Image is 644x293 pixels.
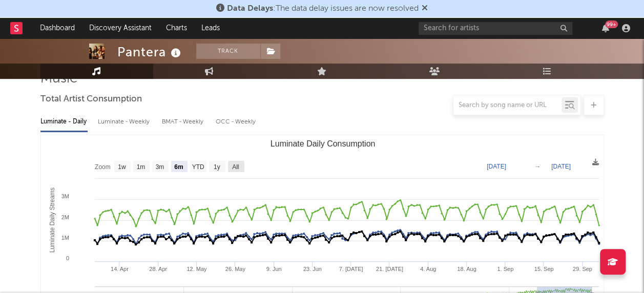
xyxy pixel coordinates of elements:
[117,44,183,60] div: Pantera
[497,266,513,272] text: 1. Sep
[534,163,541,170] text: →
[572,266,592,272] text: 29. Sep
[227,5,419,13] span: : The data delay issues are now resolved
[216,113,257,131] div: OCC - Weekly
[174,163,183,171] text: 6m
[61,193,69,199] text: 3M
[40,73,77,85] span: Music
[95,163,111,171] text: Zoom
[194,18,227,38] a: Leads
[118,163,126,171] text: 1w
[303,266,321,272] text: 23. Jun
[162,113,205,131] div: BMAT - Weekly
[40,113,88,131] div: Luminate - Daily
[232,163,239,171] text: All
[605,20,618,28] div: 99 +
[110,266,128,272] text: 14. Apr
[159,18,194,38] a: Charts
[453,101,562,110] input: Search by song name or URL
[48,187,55,253] text: Luminate Daily Streams
[551,163,571,170] text: [DATE]
[376,266,403,272] text: 21. [DATE]
[213,163,220,171] text: 1y
[534,266,553,272] text: 15. Sep
[266,266,281,272] text: 9. Jun
[422,5,428,13] span: Dismiss
[339,266,363,272] text: 7. [DATE]
[196,44,260,59] button: Track
[61,235,69,241] text: 1M
[40,93,142,106] span: Total Artist Consumption
[487,163,506,170] text: [DATE]
[136,163,145,171] text: 1m
[149,266,167,272] text: 28. Apr
[420,266,436,272] text: 4. Aug
[98,113,152,131] div: Luminate - Weekly
[33,18,82,38] a: Dashboard
[186,266,207,272] text: 12. May
[66,255,69,261] text: 0
[457,266,476,272] text: 18. Aug
[227,5,273,13] span: Data Delays
[225,266,245,272] text: 26. May
[419,22,572,35] input: Search for artists
[61,214,69,220] text: 2M
[602,24,609,32] button: 99+
[82,18,159,38] a: Discovery Assistant
[192,163,204,171] text: YTD
[155,163,164,171] text: 3m
[270,139,375,148] text: Luminate Daily Consumption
